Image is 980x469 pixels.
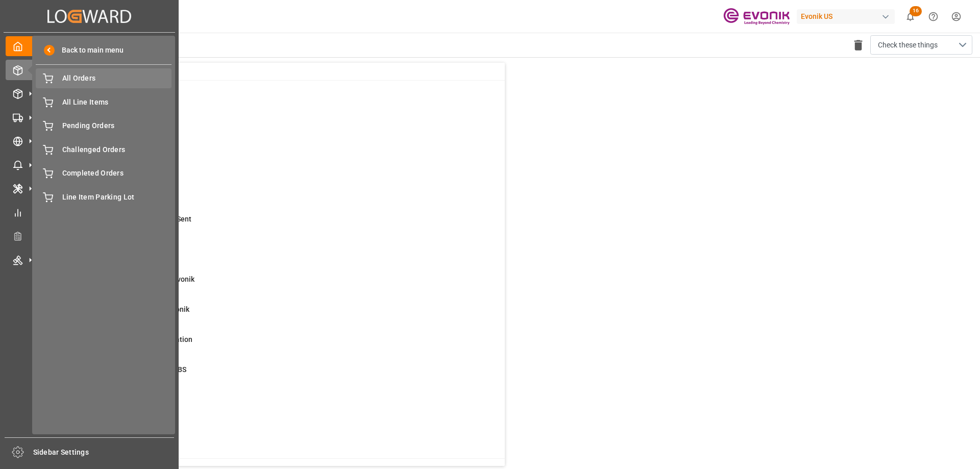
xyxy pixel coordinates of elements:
[36,116,171,136] a: Pending Orders
[53,124,492,145] a: 0MOT Missing at Order LevelSales Order-IVPO
[6,36,173,56] a: My Cockpit
[36,68,171,88] a: All Orders
[922,5,945,28] button: Help Center
[55,45,124,56] span: Back to main menu
[6,202,173,222] a: My Reports
[797,7,899,26] button: Evonik US
[53,154,492,175] a: 14ABS: No Bkg Req Sent DateShipment
[62,144,172,155] span: Challenged Orders
[870,35,972,55] button: open menu
[53,244,492,265] a: 10ETD < 3 Days,No Del # Rec'dShipment
[53,394,492,416] a: 2Main-Leg Shipment # ErrorShipment
[62,192,172,203] span: Line Item Parking Lot
[53,425,492,446] a: 27TU: PGI Missing - Cut < 3 DaysTransport Unit
[910,6,922,16] span: 16
[36,139,171,159] a: Challenged Orders
[53,334,492,356] a: 43ABS: Missing Booking ConfirmationShipment
[53,274,492,295] a: 0Error on Initial Sales Order to EvonikShipment
[62,97,172,108] span: All Line Items
[33,447,175,458] span: Sidebar Settings
[36,92,171,112] a: All Line Items
[53,304,492,326] a: 0Error Sales Order Update to EvonikShipment
[53,214,492,235] a: 35ETD>3 Days Past,No Cost Msg SentShipment
[36,163,171,183] a: Completed Orders
[62,168,172,179] span: Completed Orders
[6,226,173,246] a: Transport Planner
[36,187,171,207] a: Line Item Parking Lot
[53,184,492,205] a: 19ETA > 10 Days , No ATA EnteredShipment
[53,364,492,386] a: 1Pending Bkg Request sent to ABSShipment
[62,73,172,84] span: All Orders
[723,8,790,26] img: Evonik-brand-mark-Deep-Purple-RGB.jpeg_1700498283.jpeg
[899,5,922,28] button: show 16 new notifications
[62,120,172,131] span: Pending Orders
[797,9,895,24] div: Evonik US
[53,93,492,115] a: 13230allRowsDelivery
[878,40,938,51] span: Check these things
